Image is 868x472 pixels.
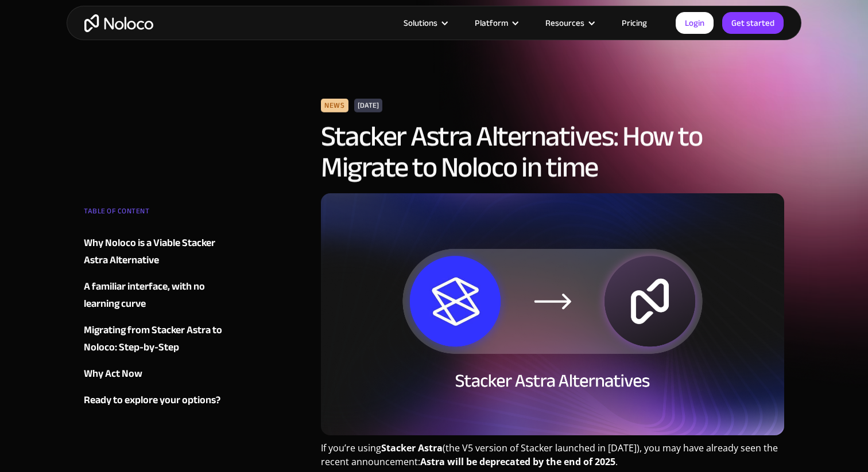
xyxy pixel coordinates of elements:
strong: Stacker Astra [381,442,443,454]
div: Resources [545,15,584,30]
a: Migrating from Stacker Astra to Noloco: Step-by-Step [84,322,223,356]
strong: Astra will be deprecated by the end of 2025 [420,455,615,468]
div: Ready to explore your options? [84,392,220,409]
a: Get started [722,12,784,34]
a: Pricing [607,15,661,30]
a: Why Act Now [84,365,223,383]
div: TABLE OF CONTENT [84,202,223,225]
div: Solutions [389,15,460,30]
a: home [84,14,153,32]
a: Ready to explore your options? [84,392,223,409]
div: Why Act Now [84,365,142,383]
a: A familiar interface, with no learning curve [84,278,223,313]
a: Login [676,12,714,34]
div: News [321,99,348,112]
div: Resources [531,15,607,30]
div: Platform [460,15,531,30]
div: Platform [475,15,508,30]
div: [DATE] [354,99,382,112]
h1: Stacker Astra Alternatives: How to Migrate to Noloco in time [321,121,784,183]
div: Solutions [404,15,437,30]
a: Why Noloco is a Viable Stacker Astra Alternative [84,235,223,269]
